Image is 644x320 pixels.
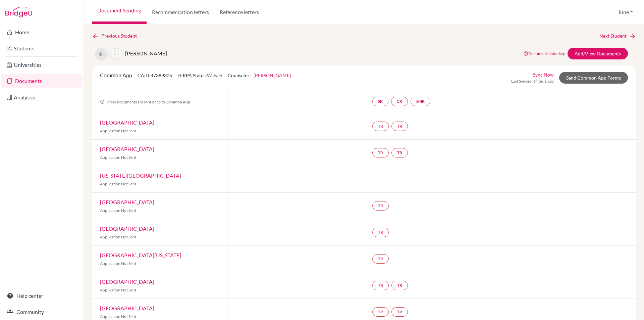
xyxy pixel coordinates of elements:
a: Previous Student [92,32,142,40]
a: TR [391,281,408,290]
span: Counselor: [228,73,291,78]
a: [GEOGRAPHIC_DATA] [100,119,154,126]
a: [PERSON_NAME] [254,73,291,78]
span: Application Not Sent [100,208,136,213]
span: [PERSON_NAME] [125,50,167,56]
a: Students [1,42,82,55]
img: Bridge-U [5,7,32,17]
a: [GEOGRAPHIC_DATA] [100,278,154,285]
a: Analytics [1,91,82,104]
button: June [615,6,636,18]
span: These documents are sent once to Common App [100,99,190,104]
a: TR [372,148,389,157]
span: Application Not Sent [100,261,136,266]
a: TR [391,307,408,317]
a: SR [372,97,388,106]
a: Next Student [599,32,636,40]
a: Sync Now [533,71,554,78]
span: Application Not Sent [100,181,136,186]
a: [GEOGRAPHIC_DATA] [100,305,154,311]
a: [GEOGRAPHIC_DATA] [100,146,154,152]
a: [GEOGRAPHIC_DATA] [100,225,154,232]
span: Common App [100,72,132,78]
span: CAID: 47389305 [138,73,172,78]
span: Application Not Sent [100,128,136,133]
a: TR [391,148,408,157]
span: Waived [207,73,222,78]
a: SMR [411,97,430,106]
a: TR [372,122,389,131]
a: [US_STATE][GEOGRAPHIC_DATA] [100,172,181,179]
span: Last Synced: 6 hours ago [511,78,554,84]
span: FERPA Status: [177,73,222,78]
a: CR [391,97,408,106]
a: TR [391,122,408,131]
a: Universities [1,58,82,72]
a: TR [372,254,389,264]
a: Help center [1,289,82,303]
span: Application Not Sent [100,155,136,160]
a: TR [372,228,389,237]
a: Send Common App Forms [559,72,628,84]
a: TR [372,307,389,317]
span: Application Not Sent [100,234,136,239]
a: TR [372,201,389,211]
span: Application Not Sent [100,287,136,292]
a: Documents [1,74,82,88]
a: [GEOGRAPHIC_DATA][US_STATE] [100,252,181,258]
a: TR [372,281,389,290]
a: [GEOGRAPHIC_DATA] [100,199,154,205]
a: Community [1,305,82,319]
a: Add/View Documents [568,48,628,59]
a: Home [1,26,82,39]
span: Application Not Sent [100,314,136,319]
a: Document status key [523,51,565,56]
